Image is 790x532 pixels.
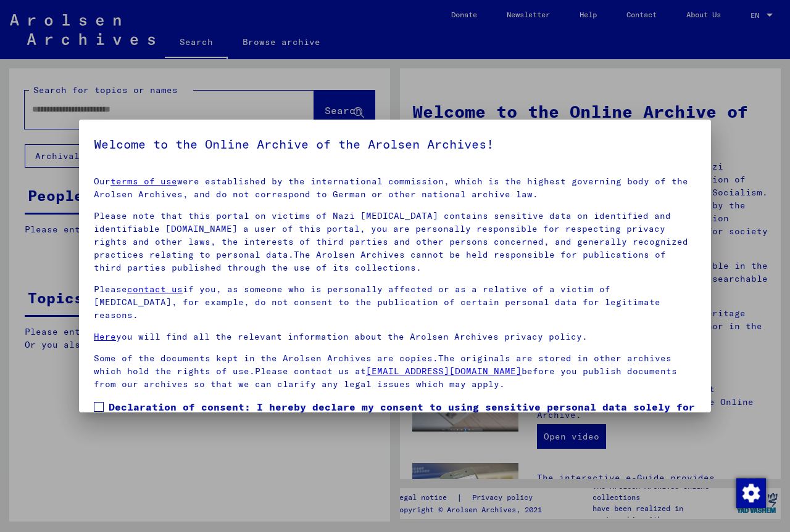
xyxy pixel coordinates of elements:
p: Please note that this portal on victims of Nazi [MEDICAL_DATA] contains sensitive data on identif... [94,210,696,274]
h5: Welcome to the Online Archive of the Arolsen Archives! [94,134,696,154]
p: Please if you, as someone who is personally affected or as a relative of a victim of [MEDICAL_DAT... [94,283,696,322]
p: you will find all the relevant information about the Arolsen Archives privacy policy. [94,330,696,343]
a: [EMAIL_ADDRESS][DOMAIN_NAME] [366,366,522,377]
img: Change consent [736,478,766,508]
a: terms of use [110,176,177,187]
p: Our were established by the international commission, which is the highest governing body of the ... [94,175,696,201]
p: Some of the documents kept in the Arolsen Archives are copies.The originals are stored in other a... [94,352,696,391]
span: Declaration of consent: I hereby declare my consent to using sensitive personal data solely for r... [109,399,696,459]
div: Change consent [736,478,765,507]
a: Here [94,331,116,342]
a: contact us [127,284,183,295]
